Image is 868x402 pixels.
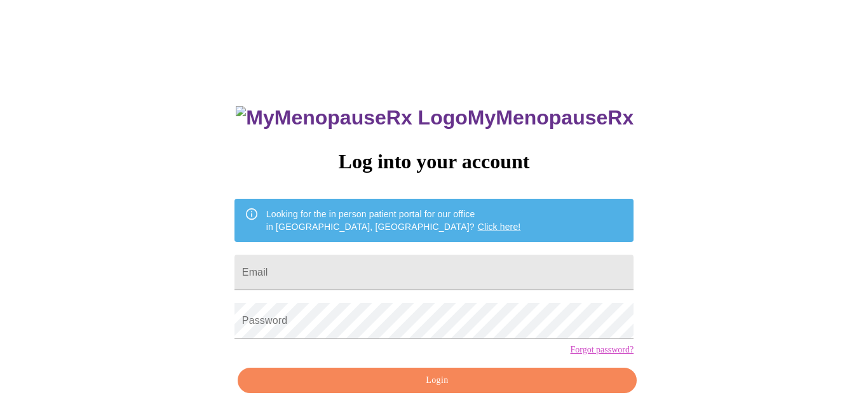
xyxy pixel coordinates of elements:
[570,345,634,355] a: Forgot password?
[238,368,637,394] button: Login
[478,222,521,232] a: Click here!
[234,150,634,173] h3: Log into your account
[252,373,622,389] span: Login
[266,203,521,238] div: Looking for the in person patient portal for our office in [GEOGRAPHIC_DATA], [GEOGRAPHIC_DATA]?
[236,106,467,130] img: MyMenopauseRx Logo
[236,106,634,130] h3: MyMenopauseRx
